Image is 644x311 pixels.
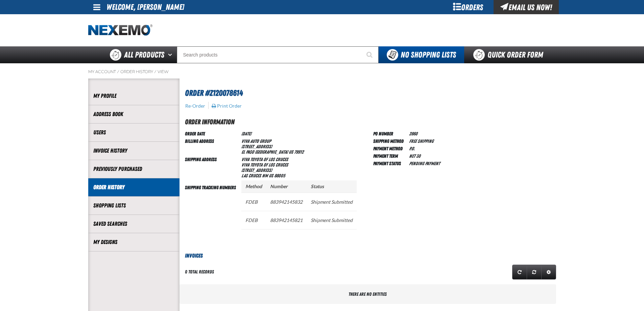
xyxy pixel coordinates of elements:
td: Payment Term [373,152,406,159]
td: 883942145821 [266,211,307,229]
span: [STREET_ADDRESS] [241,168,272,173]
span: [DATE] [241,131,251,136]
a: Expand or Collapse Grid Settings [541,265,556,280]
span: LAS CRUCES [241,173,261,178]
b: Viva Toyota of Los Cruces [241,157,288,162]
h2: Order Information [185,117,556,127]
span: EL PASO [241,149,254,155]
span: Free Shipping [409,138,433,144]
a: My Profile [93,92,174,100]
span: US [269,173,273,178]
button: You do not have available Shopping Lists. Open to Create a New List [379,46,464,63]
button: Print Order [211,103,242,109]
th: Method [241,180,266,193]
span: There are no entities [349,291,387,297]
a: Refresh grid action [512,265,527,280]
span: Pending payment [409,161,440,166]
th: Status [307,180,357,193]
h3: Invoices [180,252,556,260]
span: Order #Z120078614 [185,88,243,98]
td: FDEB [241,193,266,211]
td: Order Date [185,130,239,137]
td: 883942145832 [266,193,307,211]
td: Shipment Submitted [307,211,357,229]
a: My Designs [93,238,174,246]
img: Nexemo logo [88,24,152,36]
a: My Account [88,69,116,74]
span: NM [262,173,268,178]
span: Viva Toyota of Los Cruces [241,162,288,168]
td: Shipping Address [185,155,239,179]
td: FDEB [241,211,266,229]
td: Shipment Submitted [307,193,357,211]
td: PO Number [373,130,406,137]
span: / [117,69,119,74]
span: No Shopping Lists [401,50,456,60]
td: Shipping Method [373,137,406,145]
a: Reset grid action [527,265,542,280]
td: Billing Address [185,137,239,155]
a: Order History [120,69,153,74]
a: Users [93,129,174,136]
bdo: 88005 [274,173,285,178]
button: Re-Order [185,103,206,109]
a: Shopping Lists [93,202,174,209]
bdo: 79912 [294,149,304,155]
td: Payment Status [373,159,406,167]
a: Previously Purchased [93,165,174,173]
a: Address Book [93,110,174,118]
div: 0 total records [185,269,214,275]
a: Order History [93,183,174,191]
button: Open All Products pages [166,46,177,63]
td: Payment Method [373,145,406,152]
span: Viva Auto Group [241,138,271,144]
th: Number [266,180,307,193]
span: All Products [124,49,164,61]
span: US [289,149,293,155]
span: [GEOGRAPHIC_DATA] [255,149,288,155]
a: Invoice History [93,147,174,155]
button: Start Searching [362,46,379,63]
nav: Breadcrumbs [88,69,556,74]
span: [STREET_ADDRESS] [241,144,272,149]
td: Shipping Tracking Numbers [185,179,239,241]
a: Quick Order Form [464,46,556,63]
input: Search [177,46,379,63]
a: Home [88,24,152,36]
a: Saved Searches [93,220,174,228]
a: View [158,69,169,74]
span: P.O. [409,146,415,151]
span: 2860 [409,131,418,136]
span: Net 30 [409,153,421,159]
span: / [154,69,157,74]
